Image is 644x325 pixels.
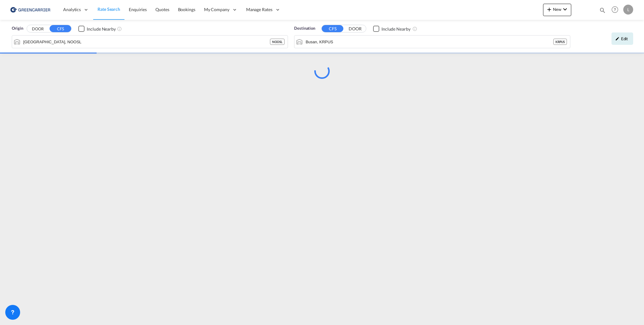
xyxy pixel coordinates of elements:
[546,6,553,13] md-icon: icon-plus 400-fg
[381,26,411,32] div: Include Nearby
[178,7,195,12] span: Bookings
[306,37,553,46] input: Search by Port
[246,6,272,13] span: Manage Rates
[412,26,417,31] md-icon: Unchecked: Ignores neighbouring ports when fetching rates.Checked : Includes neighbouring ports w...
[553,39,567,45] div: KRPUS
[546,7,569,12] span: New
[12,36,288,48] md-input-container: Oslo, NOOSL
[543,4,571,16] button: icon-plus 400-fgNewicon-chevron-down
[373,25,411,32] md-checkbox: Checkbox No Ink
[23,37,270,46] input: Search by Port
[611,32,633,45] div: icon-pencilEdit
[599,7,606,14] md-icon: icon-magnify
[9,3,51,17] img: e39c37208afe11efa9cb1d7a6ea7d6f5.png
[78,25,116,32] md-checkbox: Checkbox No Ink
[27,25,49,32] button: DOOR
[98,6,120,12] span: Rate Search
[561,6,569,13] md-icon: icon-chevron-down
[204,6,229,13] span: My Company
[155,7,169,12] span: Quotes
[129,7,147,12] span: Enquiries
[344,25,366,32] button: DOOR
[294,25,315,32] span: Destination
[615,36,620,41] md-icon: icon-pencil
[50,25,71,32] button: CFS
[610,4,623,15] div: Help
[599,7,606,16] div: icon-magnify
[623,5,633,15] div: L
[87,26,116,32] div: Include Nearby
[270,39,285,45] div: NOOSL
[322,25,343,32] button: CFS
[63,6,81,13] span: Analytics
[117,26,122,31] md-icon: Unchecked: Ignores neighbouring ports when fetching rates.Checked : Includes neighbouring ports w...
[610,4,620,15] span: Help
[294,36,570,48] md-input-container: Busan, KRPUS
[12,25,23,32] span: Origin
